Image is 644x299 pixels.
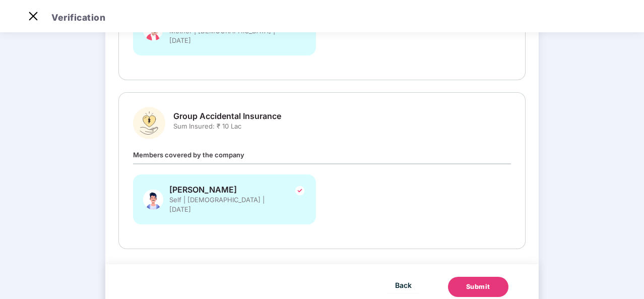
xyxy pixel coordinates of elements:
span: Members covered by the company [133,151,244,159]
img: svg+xml;base64,PHN2ZyBpZD0iU3BvdXNlX01hbGUiIHhtbG5zPSJodHRwOi8vd3d3LnczLm9yZy8yMDAwL3N2ZyIgeG1sbn... [143,185,163,214]
button: Submit [448,277,508,297]
span: Back [395,279,412,291]
span: Mother | [DEMOGRAPHIC_DATA] | [DATE] [169,26,280,45]
button: Back [388,277,419,293]
div: Submit [466,282,490,292]
span: Sum Insured: ₹ 10 Lac [173,122,281,131]
span: Self | [DEMOGRAPHIC_DATA] | [DATE] [169,195,280,214]
img: svg+xml;base64,PHN2ZyBpZD0iR3JvdXBfQWNjaWRlbnRhbF9JbnN1cmFuY2UiIGRhdGEtbmFtZT0iR3JvdXAgQWNjaWRlbn... [133,107,165,139]
span: Group Accidental Insurance [173,111,281,122]
img: svg+xml;base64,PHN2ZyBpZD0iVGljay0yNHgyNCIgeG1sbnM9Imh0dHA6Ly93d3cudzMub3JnLzIwMDAvc3ZnIiB3aWR0aD... [294,185,306,197]
span: [PERSON_NAME] [169,185,280,195]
